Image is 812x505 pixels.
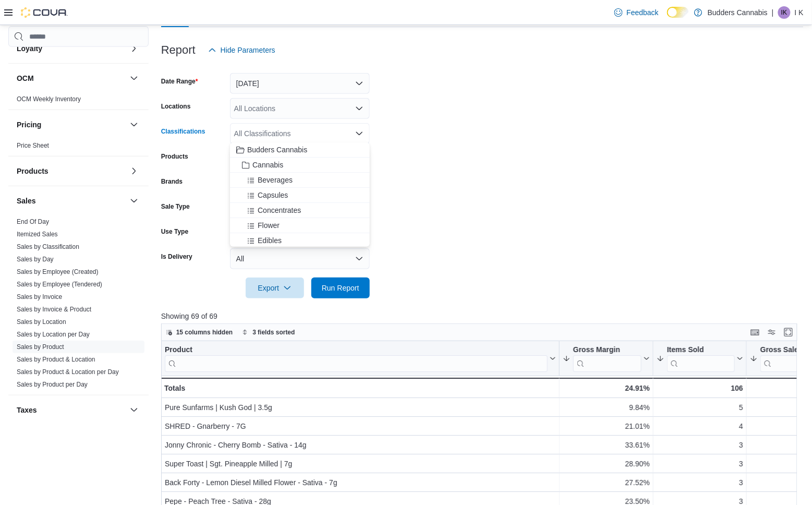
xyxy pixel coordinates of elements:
a: Sales by Product & Location [17,356,95,363]
div: 3 [657,458,743,471]
div: Gross Margin [573,345,641,355]
span: Cannabis [252,160,283,170]
button: Pricing [128,118,140,131]
button: Items Sold [657,345,743,372]
a: Sales by Employee (Tendered) [17,281,102,288]
span: Hide Parameters [221,45,275,55]
label: Sale Type [161,202,190,211]
button: Display options [766,326,778,339]
button: OCM [17,73,126,83]
a: Sales by Product [17,343,64,351]
button: Products [17,166,126,176]
div: Taxes [8,425,149,454]
button: 3 fields sorted [238,326,299,339]
p: Showing 69 of 69 [161,311,804,321]
h3: Products [17,166,49,176]
label: Date Range [161,77,198,86]
input: Dark Mode [667,7,689,18]
div: Items Sold [667,345,735,355]
label: Locations [161,102,191,111]
button: Product [165,345,556,372]
button: Loyalty [128,42,140,55]
button: 15 columns hidden [162,326,237,339]
div: 3 [657,439,743,452]
button: Capsules [230,188,370,203]
a: Sales by Location per Day [17,331,90,338]
button: Sales [128,195,140,207]
span: Flower [258,220,280,231]
p: I K [795,6,804,19]
div: Gross Margin [573,345,641,372]
button: Sales [17,196,126,206]
button: Concentrates [230,203,370,218]
span: Concentrates [258,205,301,215]
button: Close list of options [355,129,363,138]
span: Edibles [258,235,282,246]
a: Sales by Product & Location per Day [17,368,119,376]
span: IK [781,6,787,19]
a: End Of Day [17,218,49,225]
div: Super Toast | Sgt. Pineapple Milled | 7g [165,458,556,471]
button: Budders Cannabis [230,142,370,158]
button: Taxes [128,404,140,416]
label: Brands [161,177,183,186]
a: OCM Weekly Inventory [17,95,81,103]
a: Price Sheet [17,142,49,149]
button: All [230,248,370,269]
h3: Report [161,44,196,56]
a: Sales by Product per Day [17,381,88,388]
a: Feedback [610,2,663,23]
label: Use Type [161,227,188,236]
div: 21.01% [563,420,650,433]
button: Products [128,165,140,177]
button: Gross Margin [563,345,650,372]
span: Dark Mode [667,18,668,18]
a: Itemized Sales [17,231,58,238]
div: 33.61% [563,439,650,452]
div: I K [778,6,791,19]
label: Is Delivery [161,252,192,261]
div: Pure Sunfarms | Kush God | 3.5g [165,402,556,414]
span: Beverages [258,175,293,185]
div: Sales [8,215,149,395]
button: Flower [230,218,370,233]
button: Taxes [17,405,126,415]
a: Sales by Invoice & Product [17,306,91,313]
div: 3 [657,477,743,489]
div: 9.84% [563,402,650,414]
a: Sales by Location [17,318,66,326]
span: 3 fields sorted [252,328,295,336]
h3: OCM [17,73,34,83]
label: Products [161,152,188,161]
div: Items Sold [667,345,735,372]
div: Product [165,345,548,355]
span: Run Report [322,283,359,293]
div: Totals [164,382,556,394]
div: 5 [657,402,743,414]
span: Export [252,278,298,298]
button: Beverages [230,173,370,188]
div: 24.91% [563,382,650,394]
div: Jonny Chronic - Cherry Bomb - Sativa - 14g [165,439,556,452]
div: Product [165,345,548,372]
button: Loyalty [17,43,126,54]
h3: Loyalty [17,43,42,54]
button: Hide Parameters [204,40,280,61]
h3: Pricing [17,119,41,130]
p: Budders Cannabis [708,6,768,19]
button: Edibles [230,233,370,248]
a: Sales by Invoice [17,293,62,300]
div: Pricing [8,139,149,156]
button: Run Report [311,278,370,298]
a: Sales by Day [17,256,54,263]
button: Export [246,278,304,298]
div: 27.52% [563,477,650,489]
span: Budders Cannabis [247,145,307,155]
div: 28.90% [563,458,650,471]
span: Feedback [627,7,659,18]
span: Capsules [258,190,288,200]
label: Classifications [161,127,205,136]
div: Back Forty - Lemon Diesel Milled Flower - Sativa - 7g [165,477,556,489]
a: Sales by Employee (Created) [17,268,99,275]
div: SHRED - Gnarberry - 7G [165,420,556,433]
